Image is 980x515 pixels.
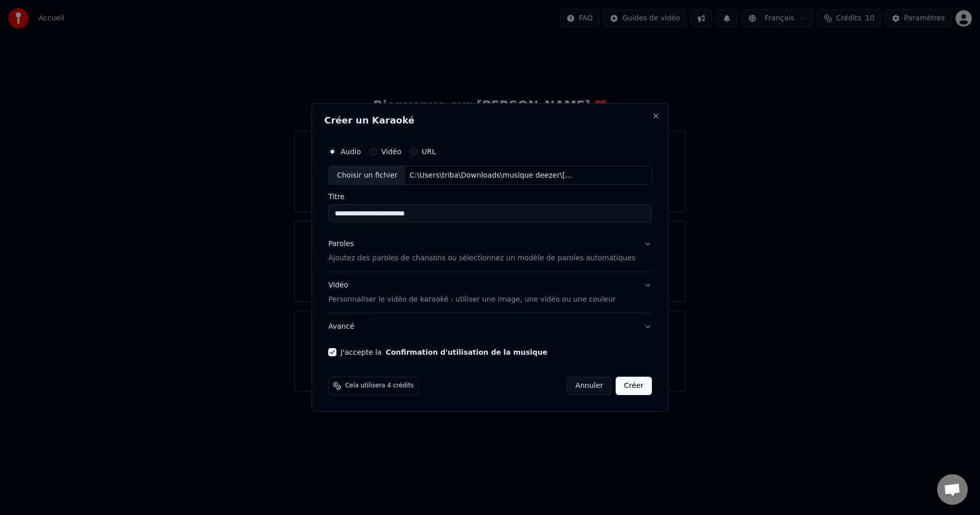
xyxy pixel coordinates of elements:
[328,193,652,201] label: Titre
[328,281,616,305] div: Vidéo
[340,349,547,356] label: J'accepte la
[386,349,548,356] button: J'accepte la
[340,148,361,155] label: Audio
[422,148,436,155] label: URL
[567,377,611,395] button: Annuler
[329,166,405,185] div: Choisir un fichier
[324,116,656,125] h2: Créer un Karaoké
[328,273,652,313] button: VidéoPersonnaliser le vidéo de karaoké : utiliser une image, une vidéo ou une couleur
[616,377,652,395] button: Créer
[328,239,354,250] div: Paroles
[406,170,579,181] div: C:\Users\triba\Downloads\musique deezer\[PERSON_NAME] - La Tornade.mp3
[328,313,652,340] button: Avancé
[381,148,401,155] label: Vidéo
[328,231,652,272] button: ParolesAjoutez des paroles de chansons ou sélectionnez un modèle de paroles automatiques
[328,295,616,305] p: Personnaliser le vidéo de karaoké : utiliser une image, une vidéo ou une couleur
[328,254,635,264] p: Ajoutez des paroles de chansons ou sélectionnez un modèle de paroles automatiques
[345,382,413,390] span: Cela utilisera 4 crédits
